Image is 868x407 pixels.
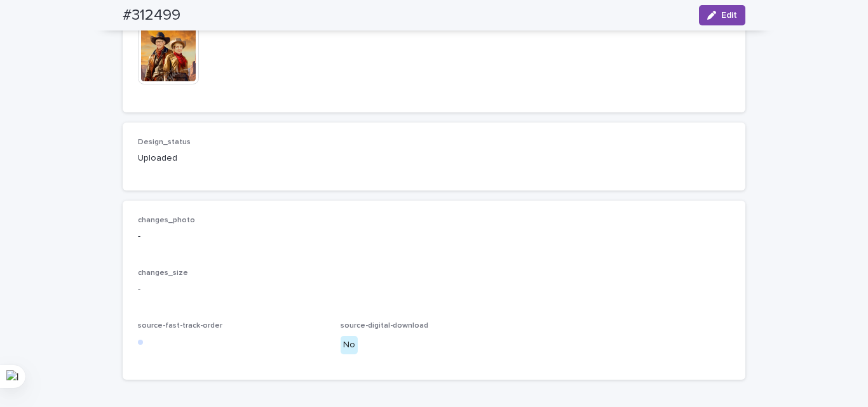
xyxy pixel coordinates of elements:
p: - [138,283,730,297]
span: source-fast-track-order [138,322,222,330]
p: Uploaded [138,152,325,165]
span: changes_size [138,269,188,277]
h2: #312499 [123,6,180,25]
span: changes_photo [138,217,195,224]
span: source-digital-download [341,322,428,330]
p: - [138,230,730,243]
div: No [341,336,358,354]
button: Edit [699,5,745,25]
span: Edit [721,11,737,20]
span: Design_status [138,138,191,146]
